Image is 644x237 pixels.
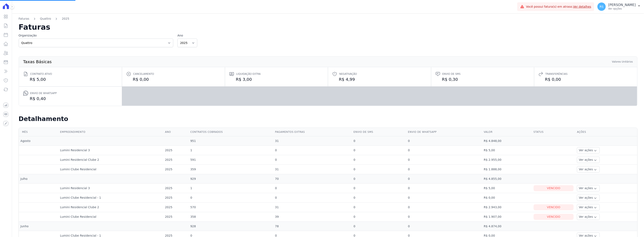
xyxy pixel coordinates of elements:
dd: R$ 5,00 [23,76,118,82]
button: Ver ações [577,166,600,173]
div: Vencido [534,214,574,220]
th: Valor [482,128,532,136]
th: Taxas Básicas [23,60,52,64]
td: 0 [406,184,482,193]
td: 2025 [163,203,189,212]
td: 0 [352,184,406,193]
dd: R$ 0,00 [538,76,633,82]
td: R$ 4.855,00 [482,174,532,184]
td: Lumini Clube Residencial [58,212,163,222]
span: Cancelamento [133,72,154,76]
td: 39 [273,212,352,222]
td: R$ 2.943,00 [482,203,532,212]
td: R$ 1.888,00 [482,165,532,174]
td: R$ 5,00 [482,146,532,155]
th: Empreendimento [58,128,163,136]
th: Mês [19,128,58,136]
th: Ações [575,128,637,136]
td: 0 [352,174,406,184]
td: 70 [273,174,352,184]
div: Vencido [534,185,574,191]
button: Ver ações [577,195,600,201]
h2: Faturas [19,23,637,31]
a: Ver detalhes [573,5,591,8]
td: 0 [406,165,482,174]
td: 0 [352,165,406,174]
td: 0 [406,203,482,212]
a: Quattro [40,17,51,21]
td: 359 [189,165,273,174]
td: 2025 [163,193,189,203]
label: Ano [177,33,197,38]
a: Faturas [19,17,29,21]
td: 0 [406,222,482,231]
th: Envio de Whatsapp [406,128,482,136]
td: 951 [189,136,273,146]
td: 0 [406,146,482,155]
td: 0 [352,155,406,165]
td: Lumini Clube Residencial - 1 [58,193,163,203]
nav: Breadcrumb [19,17,637,23]
span: Envio de SMS [442,72,461,76]
td: 31 [273,165,352,174]
td: 0 [406,136,482,146]
dd: R$ 3,00 [229,76,324,82]
dd: R$ 0,40 [23,96,118,102]
td: R$ 0,00 [482,193,532,203]
td: 0 [406,212,482,222]
td: 0 [352,136,406,146]
td: 2025 [163,165,189,174]
dd: R$ 0,00 [126,76,221,82]
dd: R$ 0,30 [435,76,530,82]
p: [PERSON_NAME] [608,3,636,7]
button: Ver ações [577,185,600,191]
td: 0 [273,193,352,203]
td: 0 [273,184,352,193]
td: Lumini Residencial Clube 2 [58,203,163,212]
td: 31 [273,136,352,146]
p: Ver opções [608,7,636,10]
td: Julho [19,174,58,184]
span: Você possui fatura(s) em atraso. [526,5,591,9]
td: R$ 1.907,00 [482,212,532,222]
td: 0 [273,146,352,155]
td: 1 [189,146,273,155]
th: Valores Unitários [612,60,633,64]
td: Lumini Residencial 3 [58,146,163,155]
td: 78 [273,222,352,231]
td: 0 [273,155,352,165]
th: Ano [163,128,189,136]
td: 0 [352,193,406,203]
td: R$ 2.955,00 [482,155,532,165]
th: Status [532,128,575,136]
div: Vencido [534,204,574,210]
td: R$ 4.848,00 [482,136,532,146]
a: 2025 [62,17,69,21]
span: Negativação [339,72,357,76]
span: Liquidação extra [236,72,261,76]
td: 0 [352,222,406,231]
td: 929 [189,174,273,184]
td: 591 [189,155,273,165]
td: 0 [352,146,406,155]
td: 570 [189,203,273,212]
td: 0 [352,203,406,212]
td: 2025 [163,212,189,222]
span: Contrato ativo [30,72,52,76]
th: Pagamentos extras [273,128,352,136]
td: 2025 [163,155,189,165]
h2: Detalhamento [19,115,637,123]
span: Envio de Whatsapp [30,91,57,95]
button: Ver ações [577,147,600,154]
label: Organização [19,33,173,38]
td: 0 [406,174,482,184]
td: 31 [273,203,352,212]
td: 928 [189,222,273,231]
td: Agosto [19,136,58,146]
td: 2025 [163,146,189,155]
td: 2025 [163,184,189,193]
td: 0 [406,155,482,165]
td: Lumini Clube Residencial [58,165,163,174]
span: Transferências [545,72,568,76]
th: Envio de SMS [352,128,406,136]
